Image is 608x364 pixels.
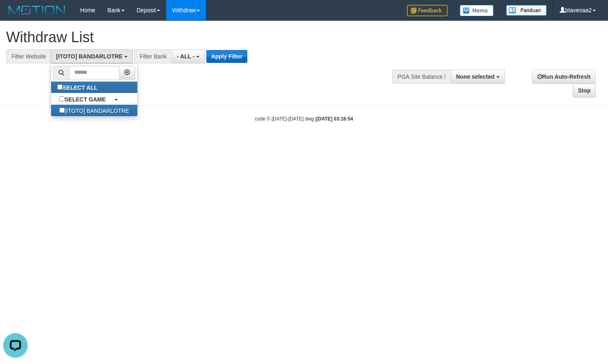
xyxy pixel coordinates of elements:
[407,5,448,16] img: Feedback.jpg
[51,105,137,116] label: [ITOTO] BANDARLOTRE
[206,50,247,63] button: Apply Filter
[460,5,494,16] img: Button%20Memo.svg
[172,50,205,63] button: - ALL -
[51,93,137,105] a: SELECT GAME
[57,84,63,90] input: SELECT ALL
[392,70,451,84] div: PGA Site Balance /
[59,96,65,101] input: SELECT GAME
[51,50,132,63] button: [ITOTO] BANDARLOTRE
[6,50,51,63] div: Filter Website
[6,4,68,16] img: MOTION_logo.png
[3,3,28,28] button: Open LiveChat chat widget
[65,96,106,103] b: SELECT GAME
[6,29,397,45] h1: Withdraw List
[134,50,172,63] div: Filter Bank
[506,5,547,16] img: panduan.png
[56,53,123,60] span: [ITOTO] BANDARLOTRE
[532,70,596,84] a: Run Auto-Refresh
[51,82,106,93] label: SELECT ALL
[451,70,505,84] button: None selected
[255,116,353,122] small: code © [DATE]-[DATE] dwg |
[177,53,195,60] span: - ALL -
[59,108,65,113] input: [ITOTO] BANDARLOTRE
[573,84,596,97] a: Stop
[316,116,353,122] strong: [DATE] 03:16:54
[456,73,495,80] span: None selected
